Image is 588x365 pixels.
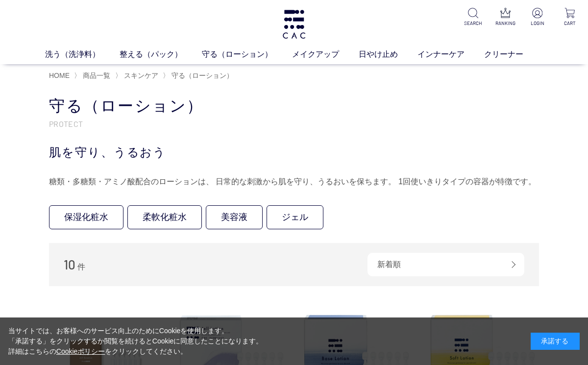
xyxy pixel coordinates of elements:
p: LOGIN [527,20,548,27]
h1: 守る（ローション） [49,96,539,117]
a: LOGIN [527,8,548,27]
span: 守る（ローション） [171,72,233,79]
div: 糖類・多糖類・アミノ酸配合のローションは、 日常的な刺激から肌を守り、うるおいを保ちます。 1回使いきりタイプの容器が特徴です。 [49,174,539,190]
a: Cookieポリシー [56,347,105,355]
a: クリーナー [484,49,543,60]
li: 〉 [74,71,113,80]
p: PROTECT [49,119,539,129]
a: HOME [49,72,70,79]
a: RANKING [495,8,515,27]
p: RANKING [495,20,515,27]
div: 当サイトでは、お客様へのサービス向上のためにCookieを使用します。 「承諾する」をクリックするか閲覧を続けるとCookieに同意したことになります。 詳細はこちらの をクリックしてください。 [8,326,263,357]
a: 商品一覧 [81,72,110,79]
a: 保湿化粧水 [49,205,123,229]
div: 新着順 [367,253,524,276]
a: 洗う（洗浄料） [45,49,120,60]
a: CART [560,8,580,27]
a: 美容液 [206,205,263,229]
span: 10 [64,257,75,272]
li: 〉 [115,71,161,80]
div: 承諾する [531,333,580,350]
a: 守る（ローション） [202,49,292,60]
a: 日やけ止め [359,49,417,60]
a: SEARCH [463,8,483,27]
a: インナーケア [417,49,484,60]
span: スキンケア [124,72,158,79]
a: スキンケア [122,72,158,79]
p: CART [560,20,580,27]
p: SEARCH [463,20,483,27]
img: logo [281,10,307,39]
span: 商品一覧 [83,72,110,79]
span: 件 [77,263,85,271]
a: 整える（パック） [120,49,202,60]
li: 〉 [163,71,236,80]
a: 守る（ローション） [170,72,233,79]
div: 肌を守り、うるおう [49,144,539,161]
a: 柔軟化粧水 [127,205,202,229]
a: ジェル [267,205,323,229]
a: メイクアップ [292,49,359,60]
